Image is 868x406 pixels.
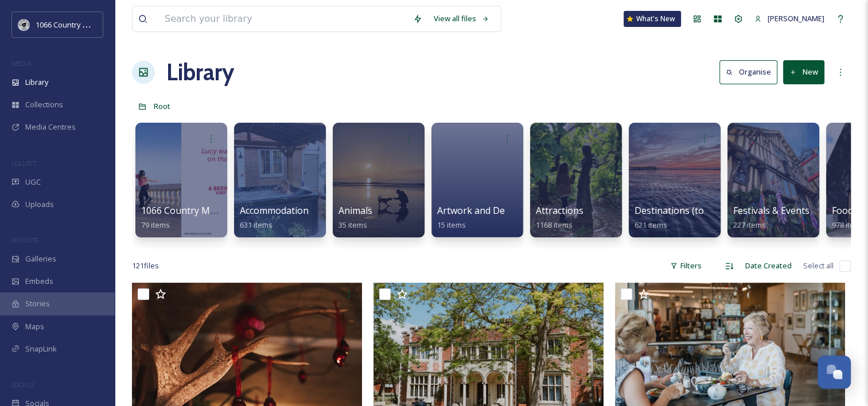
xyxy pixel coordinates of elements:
[25,321,44,332] span: Maps
[25,298,50,309] span: Stories
[25,343,57,354] span: SnapLink
[803,260,834,271] span: Select all
[818,356,851,389] button: Open Chat
[437,220,466,230] span: 15 items
[166,55,234,89] a: Library
[25,177,41,188] span: UGC
[154,99,170,113] a: Root
[783,60,824,84] button: New
[36,19,116,30] span: 1066 Country Marketing
[664,255,707,277] div: Filters
[338,220,367,230] span: 35 items
[635,204,792,217] span: Destinations (towns and landscapes)
[768,13,824,24] span: [PERSON_NAME]
[25,122,76,132] span: Media Centres
[832,220,865,230] span: 978 items
[240,204,309,217] span: Accommodation
[25,276,53,287] span: Embeds
[240,205,309,230] a: Accommodation631 items
[437,204,552,217] span: Artwork and Design Folder
[536,205,583,230] a: Attractions1168 items
[25,253,56,264] span: Galleries
[719,60,783,84] a: Organise
[11,59,32,68] span: MEDIA
[159,6,407,32] input: Search your library
[733,220,766,230] span: 227 items
[25,77,48,88] span: Library
[624,11,681,27] a: What's New
[11,380,34,389] span: SOCIALS
[338,204,372,217] span: Animals
[733,205,809,230] a: Festivals & Events227 items
[437,205,552,230] a: Artwork and Design Folder15 items
[154,101,170,111] span: Root
[141,204,287,217] span: 1066 Country Moments campaign
[11,236,38,244] span: WIDGETS
[749,7,830,30] a: [PERSON_NAME]
[739,255,797,277] div: Date Created
[338,205,372,230] a: Animals35 items
[25,99,63,110] span: Collections
[635,220,667,230] span: 621 items
[11,159,36,167] span: COLLECT
[132,260,159,271] span: 121 file s
[18,19,30,30] img: logo_footerstamp.png
[635,205,792,230] a: Destinations (towns and landscapes)621 items
[141,205,287,230] a: 1066 Country Moments campaign79 items
[428,7,495,30] a: View all files
[719,60,777,84] button: Organise
[141,220,170,230] span: 79 items
[733,204,809,217] span: Festivals & Events
[536,204,583,217] span: Attractions
[536,220,573,230] span: 1168 items
[240,220,273,230] span: 631 items
[25,199,54,210] span: Uploads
